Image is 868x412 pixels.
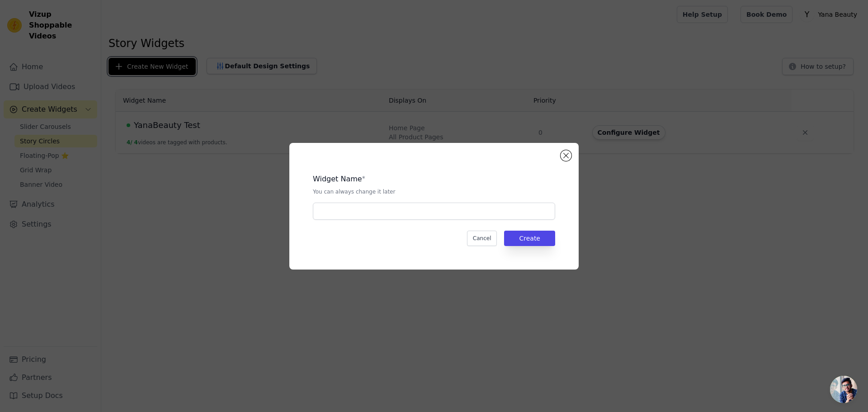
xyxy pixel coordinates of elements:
[504,231,555,246] button: Create
[467,231,497,246] button: Cancel
[313,188,555,195] p: You can always change it later
[561,150,571,161] button: Close modal
[313,174,362,185] legend: Widget Name
[830,376,857,403] a: Ouvrir le chat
